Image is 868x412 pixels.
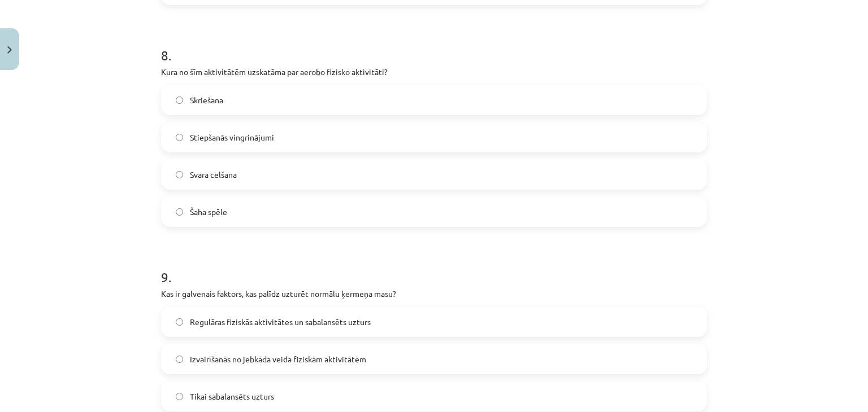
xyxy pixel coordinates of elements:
[190,353,366,365] span: Izvairīšanās no jebkāda veida fiziskām aktivitātēm
[176,208,183,216] input: Šaha spēle
[190,132,274,143] span: Stiepšanās vingrinājumi
[176,171,183,178] input: Svara celšana
[176,318,183,326] input: Regulāras fiziskās aktivitātes un sabalansēts uzturs
[161,288,707,300] p: Kas ir galvenais faktors, kas palīdz uzturēt normālu ķermeņa masu?
[190,94,223,106] span: Skriešana
[161,66,707,78] p: Kura no šīm aktivitātēm uzskatāma par aerobo fizisko aktivitāti?
[176,356,183,363] input: Izvairīšanās no jebkāda veida fiziskām aktivitātēm
[161,28,707,63] h1: 8 .
[176,134,183,141] input: Stiepšanās vingrinājumi
[190,391,274,402] span: Tikai sabalansēts uzturs
[161,249,707,284] h1: 9 .
[190,206,227,218] span: Šaha spēle
[190,316,371,328] span: Regulāras fiziskās aktivitātes un sabalansēts uzturs
[176,97,183,104] input: Skriešana
[176,393,183,400] input: Tikai sabalansēts uzturs
[7,46,12,54] img: icon-close-lesson-0947bae3869378f0d4975bcd49f059093ad1ed9edebbc8119c70593378902aed.svg
[190,169,237,181] span: Svara celšana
